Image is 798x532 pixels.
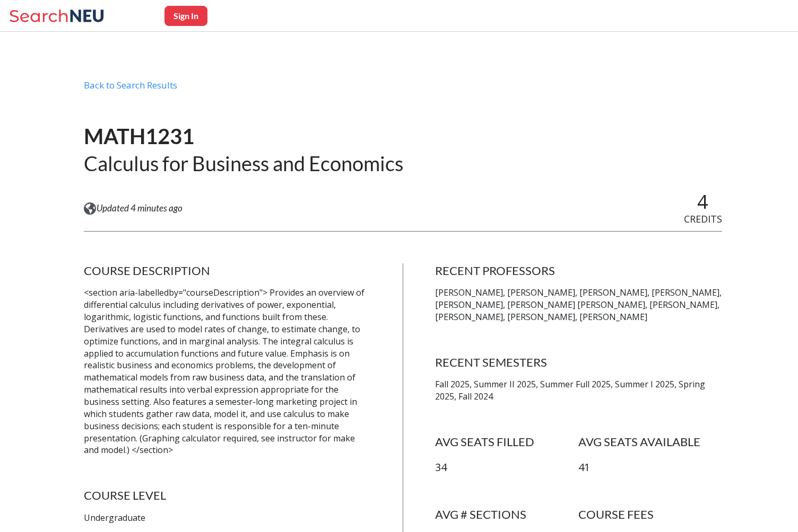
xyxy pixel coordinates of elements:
h2: Calculus for Business and Economics [84,150,403,176]
h4: RECENT SEMESTERS [435,355,722,370]
h4: AVG # SECTIONS [435,507,579,522]
div: Back to Search Results [84,79,722,100]
h4: COURSE FEES [578,507,722,522]
h1: MATH1231 [84,123,403,150]
h4: AVG SEATS AVAILABLE [578,435,722,449]
p: [PERSON_NAME], [PERSON_NAME], [PERSON_NAME], [PERSON_NAME], [PERSON_NAME], [PERSON_NAME] [PERSON_... [435,287,722,323]
h4: RECENT PROFESSORS [435,263,722,278]
span: 4 [697,189,708,215]
p: 41 [578,460,722,475]
h4: AVG SEATS FILLED [435,435,579,449]
button: Sign In [164,6,207,26]
p: 34 [435,460,579,475]
p: Fall 2025, Summer II 2025, Summer Full 2025, Summer I 2025, Spring 2025, Fall 2024 [435,378,722,403]
h4: COURSE LEVEL [84,488,371,503]
h4: COURSE DESCRIPTION [84,263,371,278]
p: <section aria-labelledby="courseDescription"> Provides an overview of differential calculus inclu... [84,287,371,456]
span: Updated 4 minutes ago [97,202,183,214]
span: CREDITS [684,212,722,225]
p: Undergraduate [84,512,371,524]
